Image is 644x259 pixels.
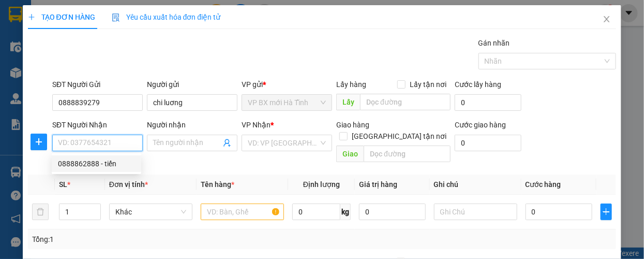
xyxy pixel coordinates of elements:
div: VP gửi [242,79,332,90]
label: Cước giao hàng [455,121,506,129]
div: Người gửi [147,79,237,90]
span: plus [28,13,35,21]
div: SĐT Người Nhận [52,119,143,131]
span: TẠO ĐƠN HÀNG [28,13,95,21]
div: Người nhận [147,119,237,131]
span: VP BX mới Hà Tĩnh [248,95,326,110]
button: plus [601,204,612,220]
span: Lấy hàng [336,80,366,89]
img: icon [112,13,120,22]
span: close [603,15,611,23]
span: Định lượng [303,180,340,189]
input: Dọc đường [360,94,451,110]
span: plus [31,138,47,146]
div: 0888862888 - tiến [58,158,135,169]
span: Yêu cầu xuất hóa đơn điện tử [112,13,221,21]
input: VD: Bàn, Ghế [201,204,284,220]
button: plus [31,134,47,150]
span: Cước hàng [526,180,561,189]
span: Lấy [336,94,360,110]
label: Cước lấy hàng [455,80,501,89]
span: SL [59,180,67,189]
span: Giá trị hàng [359,180,397,189]
button: delete [32,204,49,220]
label: Gán nhãn [478,39,510,47]
div: SĐT Người Gửi [52,79,143,90]
span: Khác [115,204,186,220]
span: [GEOGRAPHIC_DATA] tận nơi [348,131,451,142]
span: Giao hàng [336,121,369,129]
button: Close [592,5,621,34]
span: kg [340,204,351,220]
div: Tổng: 1 [32,234,250,245]
span: user-add [223,139,231,147]
input: Dọc đường [364,146,451,162]
th: Ghi chú [430,175,521,195]
input: Cước giao hàng [455,135,521,151]
span: plus [601,208,612,216]
span: Lấy tận nơi [406,79,451,90]
span: VP Nhận [242,121,271,129]
div: 0888862888 - tiến [52,155,141,172]
span: Tên hàng [201,180,234,189]
input: 0 [359,204,426,220]
input: Ghi Chú [434,204,517,220]
span: Giao [336,146,364,162]
input: Cước lấy hàng [455,94,521,111]
span: Đơn vị tính [109,180,148,189]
